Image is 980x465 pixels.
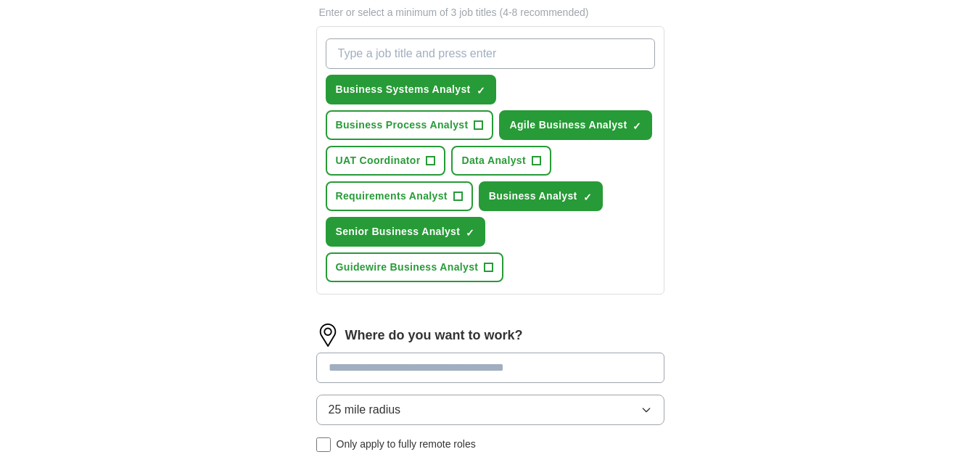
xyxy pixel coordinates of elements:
button: Business Analyst✓ [479,181,603,211]
input: Type a job title and press enter [326,38,655,69]
span: Business Process Analyst [336,118,469,133]
span: ✓ [633,120,641,132]
span: Requirements Analyst [336,189,448,204]
p: Enter or select a minimum of 3 job titles (4-8 recommended) [316,5,664,20]
button: Business Process Analyst [326,110,494,140]
span: ✓ [477,85,485,96]
button: Senior Business Analyst✓ [326,217,486,247]
span: Senior Business Analyst [336,224,461,239]
button: Data Analyst [451,146,551,176]
button: 25 mile radius [316,395,664,425]
span: Agile Business Analyst [509,118,627,133]
button: Agile Business Analyst✓ [499,110,652,140]
button: Requirements Analyst [326,181,473,211]
span: UAT Coordinator [336,153,421,168]
button: Guidewire Business Analyst [326,252,504,282]
button: UAT Coordinator [326,146,446,176]
img: location.png [316,324,339,347]
span: ✓ [466,227,474,239]
span: Business Analyst [489,189,577,204]
label: Where do you want to work? [345,326,523,345]
button: Business Systems Analyst✓ [326,75,496,104]
span: 25 mile radius [329,401,401,419]
span: ✓ [583,192,592,203]
span: Data Analyst [461,153,526,168]
input: Only apply to fully remote roles [316,437,331,452]
span: Only apply to fully remote roles [337,437,476,452]
span: Guidewire Business Analyst [336,260,479,275]
span: Business Systems Analyst [336,82,471,97]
